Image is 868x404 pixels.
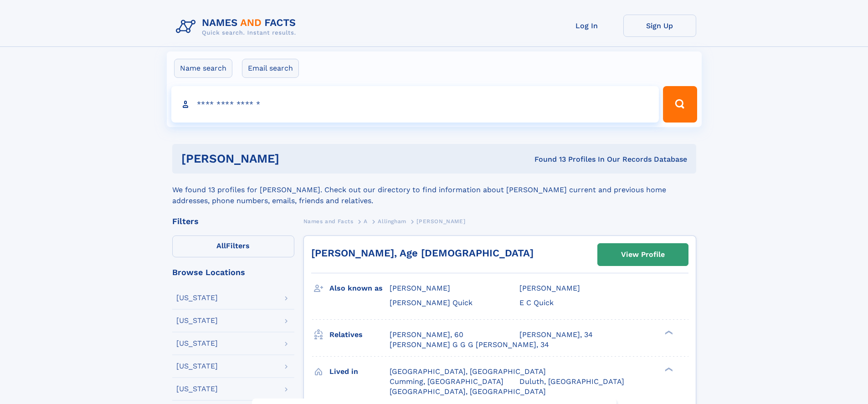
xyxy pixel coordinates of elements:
[176,385,218,393] div: [US_STATE]
[663,329,673,335] div: ❯
[550,15,623,37] a: Log In
[216,241,226,250] span: All
[390,377,503,386] span: Cumming, [GEOGRAPHIC_DATA]
[329,327,390,343] h3: Relatives
[176,294,218,302] div: [US_STATE]
[174,59,232,78] label: Name search
[242,59,299,78] label: Email search
[176,340,218,347] div: [US_STATE]
[390,330,463,340] a: [PERSON_NAME], 60
[329,281,390,296] h3: Also known as
[172,217,294,225] div: Filters
[364,218,368,225] span: A
[390,298,473,307] span: [PERSON_NAME] Quick
[171,86,659,123] input: search input
[390,367,546,376] span: [GEOGRAPHIC_DATA], [GEOGRAPHIC_DATA]
[519,330,593,340] a: [PERSON_NAME], 34
[378,218,406,225] span: Allingham
[311,247,534,259] a: [PERSON_NAME], Age [DEMOGRAPHIC_DATA]
[181,153,407,164] h1: [PERSON_NAME]
[390,387,546,396] span: [GEOGRAPHIC_DATA], [GEOGRAPHIC_DATA]
[663,366,673,372] div: ❯
[176,317,218,324] div: [US_STATE]
[364,215,368,227] a: A
[172,235,294,257] label: Filters
[172,174,696,206] div: We found 13 profiles for [PERSON_NAME]. Check out our directory to find information about [PERSON...
[598,244,688,266] a: View Profile
[172,268,294,276] div: Browse Locations
[303,215,354,227] a: Names and Facts
[519,298,554,307] span: E C Quick
[416,218,465,225] span: [PERSON_NAME]
[378,215,406,227] a: Allingham
[663,86,697,123] button: Search Button
[176,363,218,370] div: [US_STATE]
[390,284,450,292] span: [PERSON_NAME]
[519,284,580,292] span: [PERSON_NAME]
[329,364,390,379] h3: Lived in
[390,340,549,350] a: [PERSON_NAME] G G G [PERSON_NAME], 34
[623,15,696,37] a: Sign Up
[621,244,665,265] div: View Profile
[172,15,303,39] img: Logo Names and Facts
[519,377,624,386] span: Duluth, [GEOGRAPHIC_DATA]
[407,154,687,164] div: Found 13 Profiles In Our Records Database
